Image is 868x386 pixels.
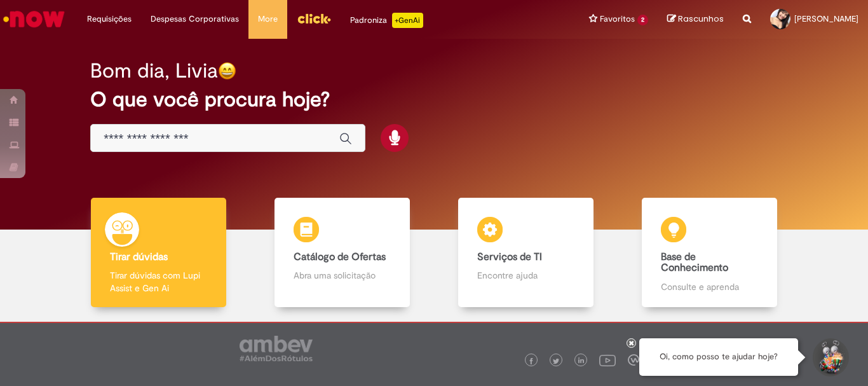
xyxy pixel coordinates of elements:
[661,251,728,275] b: Base de Conhecimento
[218,62,236,80] img: happy-face.png
[639,338,798,376] div: Oi, como posso te ajudar hoje?
[90,60,218,82] h2: Bom dia, Livia
[434,198,618,308] a: Serviços de TI Encontre ajuda
[811,338,849,376] button: Iniciar Conversa de Suporte
[599,352,616,368] img: logo_footer_youtube.png
[240,336,313,361] img: logo_footer_ambev_rotulo_gray.png
[794,13,858,24] span: [PERSON_NAME]
[477,269,574,282] p: Encontre ajuda
[350,13,423,28] div: Padroniza
[110,251,168,263] b: Tirar dúvidas
[297,9,331,28] img: click_logo_yellow_360x200.png
[661,280,757,293] p: Consulte e aprenda
[67,198,250,308] a: Tirar dúvidas Tirar dúvidas com Lupi Assist e Gen Ai
[1,6,67,32] img: ServiceNow
[678,13,724,25] span: Rascunhos
[618,198,801,308] a: Base de Conhecimento Consulte e aprenda
[250,198,434,308] a: Catálogo de Ofertas Abra uma solicitação
[628,354,639,366] img: logo_footer_workplace.png
[637,15,648,25] span: 2
[90,88,778,111] h2: O que você procura hoje?
[258,13,278,25] span: More
[392,13,423,28] p: +GenAi
[151,13,239,25] span: Despesas Corporativas
[667,13,724,25] a: Rascunhos
[528,358,534,364] img: logo_footer_facebook.png
[600,13,635,25] span: Favoritos
[294,251,386,263] b: Catálogo de Ofertas
[87,13,132,25] span: Requisições
[477,251,542,263] b: Serviços de TI
[553,358,559,364] img: logo_footer_twitter.png
[578,357,585,365] img: logo_footer_linkedin.png
[294,269,390,282] p: Abra uma solicitação
[110,269,207,294] p: Tirar dúvidas com Lupi Assist e Gen Ai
